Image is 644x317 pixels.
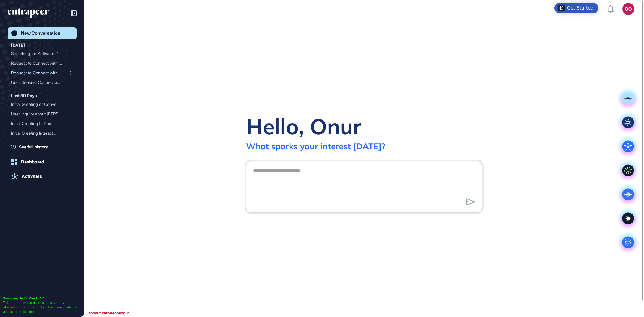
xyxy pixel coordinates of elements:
div: Searching for Software Developers with Banking or Finance Experience in Turkiye (Max 5 Years Expe... [11,49,73,58]
div: [DATE] [11,42,25,49]
button: OO [622,3,634,15]
div: Open Get Started checklist [554,3,598,13]
div: Initial Greeting Interact... [11,128,68,138]
div: Get Started [567,5,594,11]
div: Searching for Software De... [11,49,68,58]
div: Request to Connect with H... [11,58,68,68]
div: Last 30 Days [11,92,37,99]
a: See full history [11,144,77,150]
a: New Conversation [8,27,77,39]
div: Request to Connect with H... [11,68,68,78]
div: What sparks your interest [DATE]? [246,141,385,151]
a: Dashboard [8,156,77,168]
div: entrapeer-logo [8,8,49,18]
div: Dashboard [21,159,44,165]
div: User Seeking Connection to Hunter [11,78,73,87]
div: Request to Connect with Hunter [11,68,73,78]
div: User Seeking Connection t... [11,78,68,87]
div: Initial Greeting or Conve... [11,100,68,109]
div: Initial Greeting or Conversation Starter [11,100,73,109]
div: User Inquiry about Curie's Presence [11,109,73,119]
div: TOGGLE STREAM CONSOLE [87,310,131,317]
a: Activities [8,170,77,182]
div: New Conversation [21,31,60,36]
div: Initial Greeting Interaction [11,128,73,138]
div: User Inquiry about [PERSON_NAME]'... [11,109,68,119]
div: Initial Greeting to Peer [11,119,68,128]
div: Request to Connect with Hunter [11,58,73,68]
div: Hello, Onur [246,113,361,140]
img: launcher-image-alternative-text [558,5,565,11]
div: Initial Greeting to Peer [11,119,73,128]
div: Activities [22,174,42,179]
span: See full history [19,144,48,150]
